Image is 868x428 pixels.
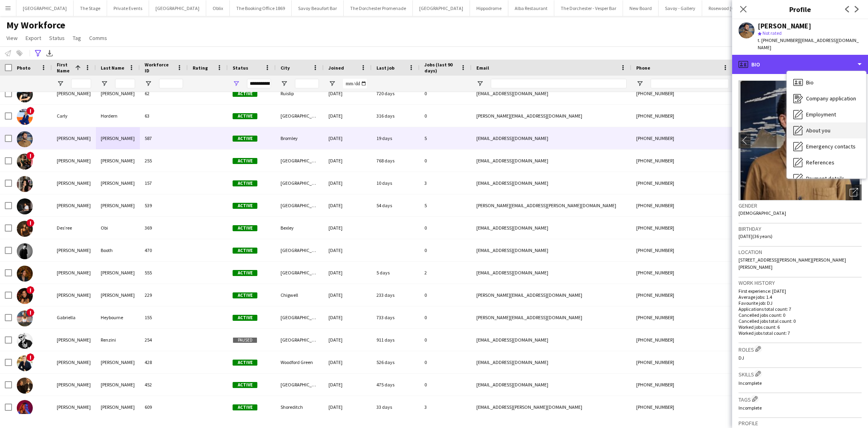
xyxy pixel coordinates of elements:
[17,154,33,170] img: Chloe Douglas
[324,82,372,104] div: [DATE]
[372,262,420,284] div: 5 days
[276,194,324,216] div: [GEOGRAPHIC_DATA]
[233,91,257,97] span: Active
[758,37,859,50] span: | [EMAIL_ADDRESS][DOMAIN_NAME]
[806,143,856,150] span: Emergency contacts
[806,79,814,86] span: Bio
[17,400,33,416] img: Jade Blakemore
[739,225,862,232] h3: Birthday
[372,105,420,127] div: 316 days
[787,74,866,90] div: Bio
[631,105,734,127] div: [PHONE_NUMBER]
[739,210,786,216] span: [DEMOGRAPHIC_DATA]
[233,248,257,254] span: Active
[324,127,372,149] div: [DATE]
[739,288,862,294] p: First experience: [DATE]
[292,0,344,16] button: Savoy Beaufort Bar
[372,284,420,306] div: 233 days
[140,396,188,418] div: 609
[57,80,64,87] button: Open Filter Menu
[17,355,33,371] img: Glen John Morris
[96,105,140,127] div: Hordern
[420,127,472,149] div: 5
[52,239,96,261] div: [PERSON_NAME]
[233,80,240,87] button: Open Filter Menu
[420,329,472,351] div: 0
[472,284,631,306] div: [PERSON_NAME][EMAIL_ADDRESS][DOMAIN_NAME]
[631,262,734,284] div: [PHONE_NUMBER]
[636,80,643,87] button: Open Filter Menu
[281,65,290,71] span: City
[96,374,140,396] div: [PERSON_NAME]
[631,150,734,172] div: [PHONE_NUMBER]
[52,217,96,239] div: Des’ree
[145,62,173,74] span: Workforce ID
[26,308,34,316] span: !
[276,329,324,351] div: [GEOGRAPHIC_DATA]
[276,374,324,396] div: [GEOGRAPHIC_DATA]
[739,202,862,209] h3: Gender
[324,306,372,328] div: [DATE]
[17,378,33,394] img: Hugh Buchanan
[96,82,140,104] div: [PERSON_NAME]
[372,127,420,149] div: 19 days
[233,180,257,186] span: Active
[96,217,140,239] div: Obi
[89,34,107,42] span: Comms
[140,306,188,328] div: 155
[96,284,140,306] div: [PERSON_NAME]
[140,217,188,239] div: 369
[472,172,631,194] div: [EMAIL_ADDRESS][DOMAIN_NAME]
[787,90,866,106] div: Company application
[96,150,140,172] div: [PERSON_NAME]
[6,19,65,31] span: My Workforce
[324,396,372,418] div: [DATE]
[739,294,862,300] p: Average jobs: 1.4
[46,33,68,43] a: Status
[71,79,91,88] input: First Name Filter Input
[17,243,33,259] img: Dominic Booth
[631,82,734,104] div: [PHONE_NUMBER]
[276,82,324,104] div: Ruislip
[420,262,472,284] div: 2
[52,105,96,127] div: Carly
[324,239,372,261] div: [DATE]
[295,79,319,88] input: City Filter Input
[846,184,862,200] div: Open photos pop-in
[806,159,834,166] span: References
[732,4,868,14] h3: Profile
[115,79,135,88] input: Last Name Filter Input
[631,239,734,261] div: [PHONE_NUMBER]
[344,0,413,16] button: The Dorchester Promenade
[74,0,107,16] button: The Stage
[472,105,631,127] div: [PERSON_NAME][EMAIL_ADDRESS][DOMAIN_NAME]
[233,225,257,231] span: Active
[631,194,734,216] div: [PHONE_NUMBER]
[623,0,659,16] button: New Board
[472,306,631,328] div: [PERSON_NAME][EMAIL_ADDRESS][DOMAIN_NAME]
[52,284,96,306] div: [PERSON_NAME]
[739,318,862,324] p: Cancelled jobs total count: 0
[140,172,188,194] div: 157
[739,233,772,239] span: [DATE] (36 years)
[233,136,257,142] span: Active
[424,62,457,74] span: Jobs (last 90 days)
[787,154,866,170] div: References
[26,353,34,361] span: !
[631,351,734,373] div: [PHONE_NUMBER]
[372,396,420,418] div: 33 days
[554,0,623,16] button: The Dorchester - Vesper Bar
[145,80,152,87] button: Open Filter Menu
[26,152,34,160] span: !
[276,217,324,239] div: Bexley
[233,158,257,164] span: Active
[52,194,96,216] div: [PERSON_NAME]
[420,172,472,194] div: 3
[52,396,96,418] div: [PERSON_NAME]
[52,351,96,373] div: [PERSON_NAME]
[324,105,372,127] div: [DATE]
[758,37,799,43] span: t. [PHONE_NUMBER]
[101,65,124,71] span: Last Name
[420,82,472,104] div: 0
[762,30,782,36] span: Not rated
